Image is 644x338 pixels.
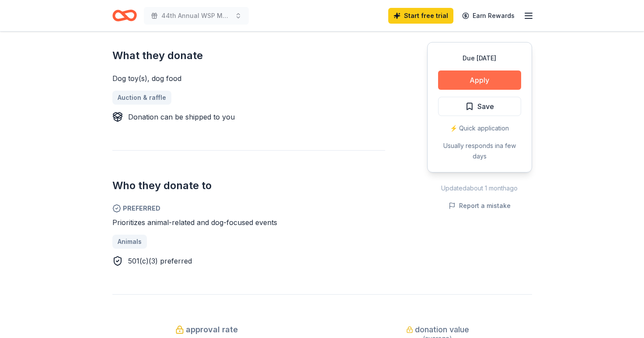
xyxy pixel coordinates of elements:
div: Updated about 1 month ago [427,183,532,194]
h2: Who they donate to [112,179,385,193]
button: Apply [438,70,521,90]
span: donation value [415,323,469,337]
span: approval rate [186,323,238,337]
div: ⚡️ Quick application [438,123,521,134]
span: 44th Annual WSP Memorial Foundation Dinner & Auction [161,11,231,21]
a: Home [112,5,137,26]
span: 501(c)(3) preferred [128,257,192,265]
span: Animals [118,236,142,247]
span: Preferred [112,203,385,214]
div: Dog toy(s), dog food [112,73,385,84]
button: 44th Annual WSP Memorial Foundation Dinner & Auction [144,7,249,25]
a: Earn Rewards [457,8,520,24]
div: Donation can be shipped to you [128,112,235,122]
div: Due [DATE] [438,53,521,63]
a: Auction & raffle [112,91,171,105]
span: Prioritizes animal-related and dog-focused events [112,218,277,227]
h2: What they donate [112,49,385,63]
a: Animals [112,235,147,249]
div: Usually responds in a few days [438,141,521,162]
button: Save [438,97,521,116]
span: Save [477,101,494,112]
a: Start free trial [388,8,453,24]
button: Report a mistake [449,201,511,211]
